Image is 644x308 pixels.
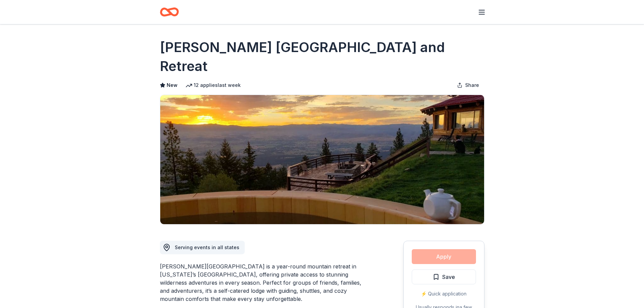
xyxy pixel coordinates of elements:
[160,95,484,224] img: Image for Downing Mountain Lodge and Retreat
[160,4,179,20] a: Home
[160,38,484,76] h1: [PERSON_NAME] [GEOGRAPHIC_DATA] and Retreat
[175,244,239,250] span: Serving events in all states
[452,78,484,92] button: Share
[412,290,476,298] div: ⚡️ Quick application
[186,81,241,89] div: 12 applies last week
[167,81,177,89] span: New
[412,269,476,284] button: Save
[442,273,455,281] span: Save
[160,262,371,303] div: [PERSON_NAME][GEOGRAPHIC_DATA] is a year-round mountain retreat in [US_STATE]’s [GEOGRAPHIC_DATA]...
[465,81,479,89] span: Share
